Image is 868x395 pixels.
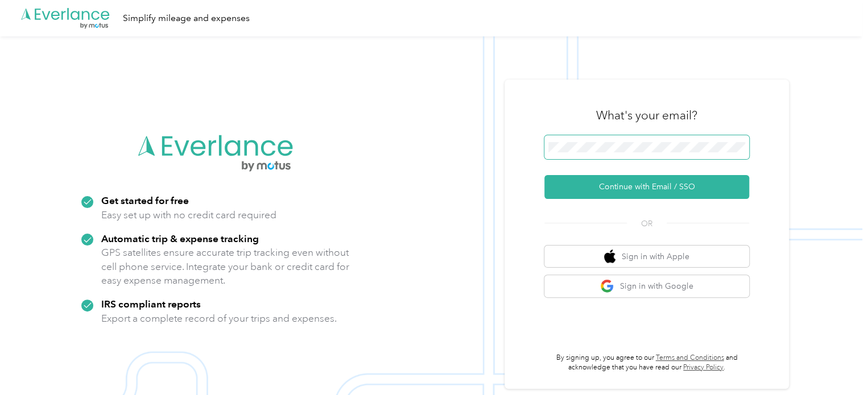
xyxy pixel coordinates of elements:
[544,275,749,297] button: google logoSign in with Google
[656,354,724,362] a: Terms and Conditions
[600,279,614,293] img: google logo
[123,11,250,26] div: Simplify mileage and expenses
[101,232,259,244] strong: Automatic trip & expense tracking
[101,208,276,222] p: Easy set up with no credit card required
[101,298,201,310] strong: IRS compliant reports
[101,194,189,206] strong: Get started for free
[683,363,724,372] a: Privacy Policy
[627,218,667,230] span: OR
[544,353,749,373] p: By signing up, you agree to our and acknowledge that you have read our .
[544,175,749,199] button: Continue with Email / SSO
[604,250,615,264] img: apple logo
[101,246,350,288] p: GPS satellites ensure accurate trip tracking even without cell phone service. Integrate your bank...
[544,246,749,268] button: apple logoSign in with Apple
[596,107,697,123] h3: What's your email?
[101,311,337,326] p: Export a complete record of your trips and expenses.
